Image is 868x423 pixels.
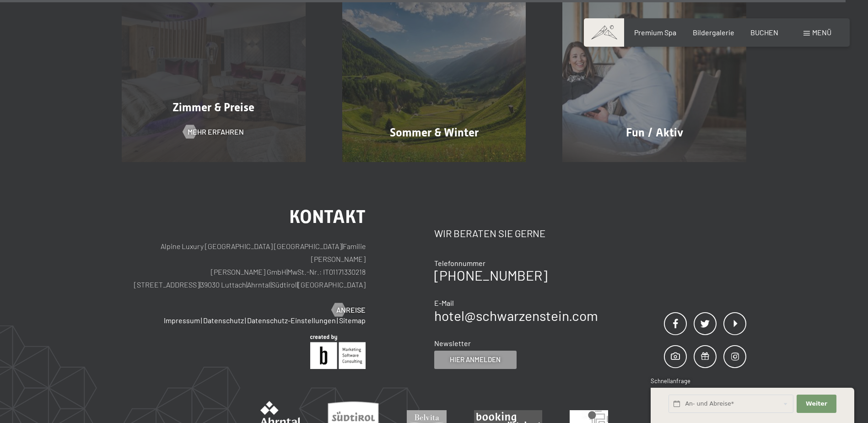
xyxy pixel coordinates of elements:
[750,28,778,37] a: BUCHEN
[434,307,598,324] a: hotel@schwarzenstein.com
[651,377,690,385] span: Schnellanfrage
[199,280,200,289] span: |
[188,127,244,137] span: Mehr erfahren
[336,305,366,315] span: Anreise
[339,316,366,325] a: Sitemap
[164,316,200,325] a: Impressum
[634,28,676,37] a: Premium Spa
[245,316,246,325] span: |
[246,280,247,289] span: |
[390,126,479,139] span: Sommer & Winter
[247,316,336,325] a: Datenschutz-Einstellungen
[203,316,244,325] a: Datenschutz
[297,280,298,289] span: |
[434,267,547,283] a: [PHONE_NUMBER]
[434,339,471,347] span: Newsletter
[626,126,683,139] span: Fun / Aktiv
[332,305,366,315] a: Anreise
[337,316,338,325] span: |
[812,28,831,37] span: Menü
[286,267,287,276] span: |
[693,28,734,37] a: Bildergalerie
[342,242,343,250] span: |
[289,206,366,228] span: Kontakt
[434,259,485,267] span: Telefonnummer
[270,280,271,289] span: |
[122,240,366,291] p: Alpine Luxury [GEOGRAPHIC_DATA] [GEOGRAPHIC_DATA] Familie [PERSON_NAME] [PERSON_NAME] GmbH MwSt.-...
[434,298,454,307] span: E-Mail
[797,395,836,413] button: Weiter
[201,316,202,325] span: |
[173,101,254,114] span: Zimmer & Preise
[434,227,545,239] span: Wir beraten Sie gerne
[310,335,366,369] img: Brandnamic GmbH | Leading Hospitality Solutions
[450,355,501,364] span: Hier anmelden
[806,400,827,408] span: Weiter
